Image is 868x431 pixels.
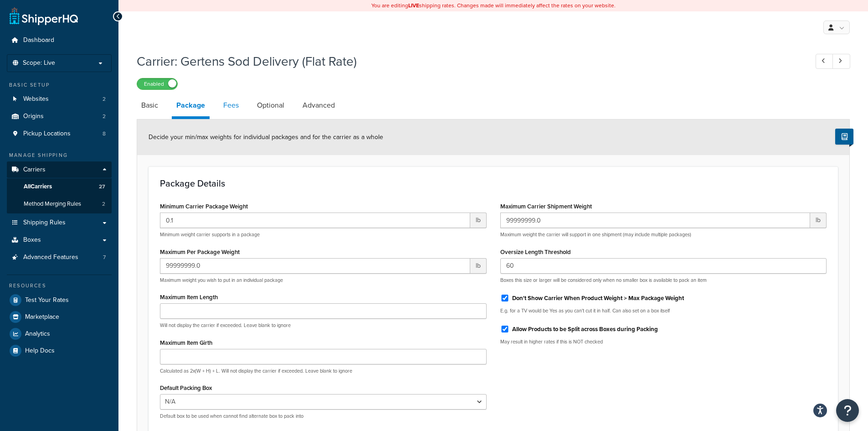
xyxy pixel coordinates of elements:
span: Scope: Live [23,59,55,67]
label: Maximum Item Length [160,294,218,301]
a: Websites2 [7,91,112,108]
button: Open Resource Center [836,399,859,422]
p: Boxes this size or larger will be considered only when no smaller box is available to pack an item [500,277,827,284]
span: Origins [23,113,44,120]
span: Advanced Features [23,254,78,261]
a: Dashboard [7,32,112,49]
p: E.g. for a TV would be Yes as you can't cut it in half. Can also set on a box itself [500,307,827,314]
a: Basic [137,94,163,116]
a: Help Docs [7,343,112,359]
span: Test Your Rates [25,296,69,304]
h1: Carrier: Gertens Sod Delivery (Flat Rate) [137,52,799,70]
span: lb [470,213,487,228]
a: Origins2 [7,108,112,125]
div: Manage Shipping [7,151,112,159]
span: Boxes [23,236,41,244]
label: Maximum Per Package Weight [160,249,240,255]
a: Package [172,94,210,119]
label: Minimum Carrier Package Weight [160,203,248,210]
div: Resources [7,282,112,290]
li: Carriers [7,161,112,213]
span: Analytics [25,330,50,338]
label: Maximum Item Girth [160,339,212,346]
li: Advanced Features [7,249,112,266]
label: Default Packing Box [160,384,212,391]
a: Advanced Features7 [7,249,112,266]
li: Method Merging Rules [7,196,112,213]
span: Carriers [23,166,46,174]
label: Enabled [137,78,177,89]
label: Maximum Carrier Shipment Weight [500,203,592,210]
span: Method Merging Rules [24,200,81,208]
a: Method Merging Rules2 [7,196,112,213]
li: Origins [7,108,112,125]
span: 7 [103,254,106,261]
a: Shipping Rules [7,214,112,231]
a: Test Your Rates [7,292,112,308]
a: Boxes [7,232,112,249]
span: Shipping Rules [23,219,66,227]
p: Maximum weight you wish to put in an individual package [160,277,487,284]
a: Carriers [7,161,112,178]
span: Dashboard [23,36,54,44]
span: 2 [102,200,105,208]
span: Pickup Locations [23,130,71,138]
label: Oversize Length Threshold [500,249,571,255]
span: 2 [103,95,106,103]
a: Next Record [832,54,850,69]
span: All Carriers [24,183,52,191]
a: Optional [252,94,289,116]
span: Help Docs [25,347,55,355]
span: Decide your min/max weights for individual packages and for the carrier as a whole [149,132,383,142]
a: Fees [219,94,243,116]
p: Default box to be used when cannot find alternate box to pack into [160,413,487,420]
span: lb [470,258,487,274]
span: Websites [23,95,49,103]
b: LIVE [408,1,419,10]
a: Previous Record [816,54,833,69]
span: 8 [103,130,106,138]
span: 2 [103,113,106,120]
p: May result in higher rates if this is NOT checked [500,338,827,345]
a: Marketplace [7,309,112,325]
li: Websites [7,91,112,108]
p: Calculated as 2x(W + H) + L. Will not display the carrier if exceeded. Leave blank to ignore [160,368,487,374]
button: Show Help Docs [835,129,853,145]
div: Basic Setup [7,81,112,89]
label: Allow Products to be Split across Boxes during Packing [512,325,658,333]
li: Pickup Locations [7,125,112,142]
h3: Package Details [160,178,827,188]
label: Don't Show Carrier When Product Weight > Max Package Weight [512,294,684,302]
span: lb [810,213,827,228]
span: 27 [99,183,105,191]
span: Marketplace [25,313,59,321]
p: Maximum weight the carrier will support in one shipment (may include multiple packages) [500,231,827,238]
a: Pickup Locations8 [7,125,112,142]
p: Minimum weight carrier supports in a package [160,231,487,238]
a: Advanced [298,94,339,116]
a: Analytics [7,326,112,342]
a: AllCarriers27 [7,178,112,195]
p: Will not display the carrier if exceeded. Leave blank to ignore [160,322,487,329]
